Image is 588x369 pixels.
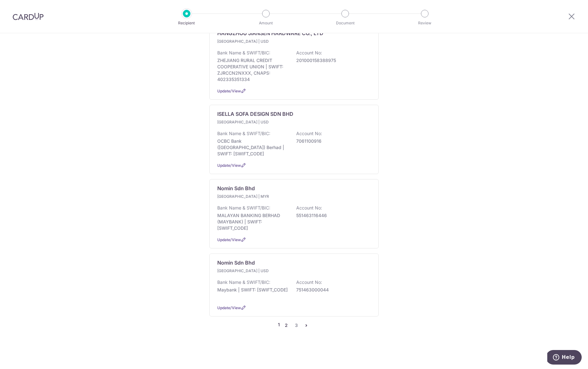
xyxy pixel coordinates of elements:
p: Account No: [296,50,322,56]
p: [GEOGRAPHIC_DATA] | USD [217,268,292,274]
a: 2 [282,322,290,329]
p: Account No: [296,205,322,211]
p: Nomin Sdn Bhd [217,259,255,266]
p: 751463000044 [296,287,367,293]
p: ZHEJIANG RURAL CREDIT COOPERATIVE UNION | SWIFT: ZJRCCN2NXXX, CNAPS: 402335351334 [217,57,288,83]
p: [GEOGRAPHIC_DATA] | MYR [217,193,292,200]
iframe: Opens a widget where you can find more information [547,350,582,366]
p: Account No: [296,279,322,285]
p: OCBC Bank ([GEOGRAPHIC_DATA]) Berhad | SWIFT: [SWIFT_CODE] [217,138,288,157]
p: Maybank | SWIFT: [SWIFT_CODE] [217,287,288,293]
a: Update/View [217,305,241,310]
p: Nomin Sdn Bhd [217,184,255,192]
nav: pager [209,322,379,329]
p: Bank Name & SWIFT/BIC: [217,130,270,137]
p: Document [322,20,369,26]
a: Update/View [217,89,241,93]
img: CardUp [13,13,44,20]
p: Bank Name & SWIFT/BIC: [217,279,270,285]
p: 7061100916 [296,138,367,144]
p: Bank Name & SWIFT/BIC: [217,205,270,211]
p: [GEOGRAPHIC_DATA] | USD [217,119,292,125]
li: 1 [278,322,280,329]
p: HANGZHOU JIANSEN HARDWARE CO., LTD [217,29,323,37]
a: Update/View [217,237,241,242]
p: Bank Name & SWIFT/BIC: [217,50,270,56]
p: Account No: [296,130,322,137]
p: Review [401,20,448,26]
p: ISELLA SOFA DESIGN SDN BHD [217,110,293,118]
a: Update/View [217,163,241,168]
p: 551463116446 [296,212,367,219]
p: 201000158388975 [296,57,367,64]
p: Amount [243,20,289,26]
p: [GEOGRAPHIC_DATA] | USD [217,38,292,45]
a: 3 [292,322,300,329]
p: Recipient [163,20,210,26]
p: MALAYAN BANKING BERHAD (MAYBANK) | SWIFT: [SWIFT_CODE] [217,212,288,231]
